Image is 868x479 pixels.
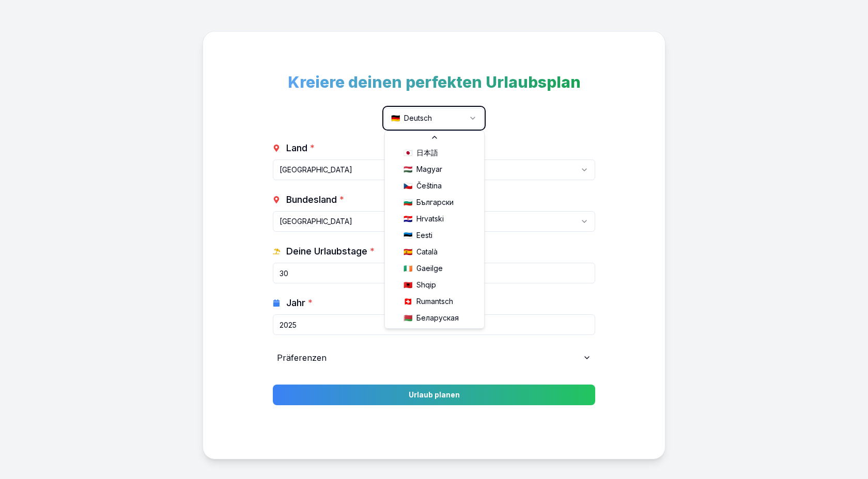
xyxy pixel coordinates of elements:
[416,230,432,241] span: Eesti
[416,148,438,158] span: 日本語
[404,296,412,307] span: 🇨🇭
[404,148,412,158] span: 🇯🇵
[404,181,412,191] span: 🇨🇿
[416,214,444,224] span: Hrvatski
[404,313,412,323] span: 🇧🇾
[416,247,438,257] span: Català
[404,214,412,224] span: 🇭🇷
[404,247,412,257] span: 🇪🇸
[404,230,412,241] span: 🇪🇪
[404,197,412,207] span: 🇧🇬
[416,296,453,307] span: Rumantsch
[416,164,442,174] span: Magyar
[404,280,412,290] span: 🇦🇱
[404,263,412,274] span: 🇮🇪
[416,181,442,191] span: Čeština
[416,313,459,323] span: Беларуская
[416,197,454,207] span: Български
[404,164,412,174] span: 🇭🇺
[416,280,436,290] span: Shqip
[416,263,443,274] span: Gaeilge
